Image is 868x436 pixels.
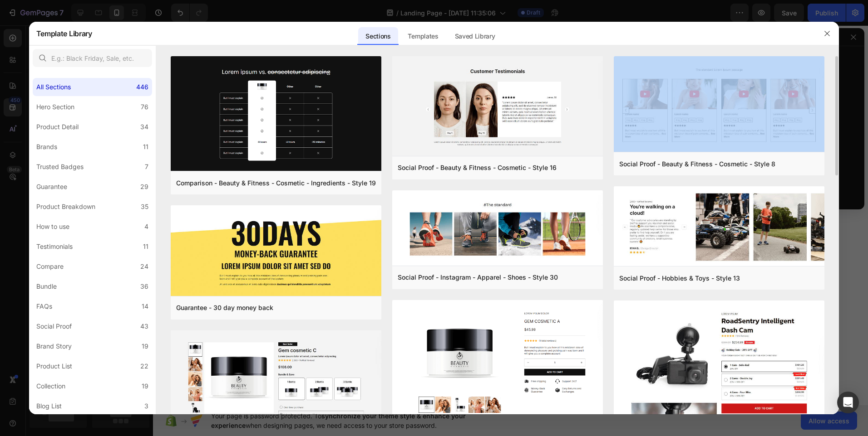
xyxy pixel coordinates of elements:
div: 19 [142,341,148,352]
span: from URL or image [70,263,118,271]
div: Guarantee [36,181,67,192]
div: 43 [140,321,148,332]
div: 35 [141,201,148,212]
img: sp8.png [614,56,824,154]
div: 11 [143,141,148,152]
div: Social Proof - Hobbies & Toys - Style 13 [619,273,740,284]
div: FAQs [36,301,52,312]
div: Collection [36,381,65,392]
div: Templates [400,27,445,45]
div: 34 [140,121,148,132]
h2: Template Library [36,22,92,45]
p: Because these aren’t just crystals—they’re keepsakes you can trust to hold their own story, waiti... [1,150,188,172]
div: 22 [140,361,148,372]
div: Hero Section [36,102,74,112]
span: inspired by CRO experts [63,233,125,241]
span: Add section [8,201,51,210]
div: Bundle [36,281,57,292]
div: 14 [142,301,148,312]
div: Product List [36,361,72,372]
div: 36 [140,281,148,292]
div: Saved Library [448,27,503,45]
img: sp13.png [614,186,824,268]
div: 19 [142,381,148,392]
div: Generate layout [71,252,118,262]
div: Product Breakdown [36,201,95,212]
div: 11 [143,241,148,252]
div: 76 [141,102,148,112]
div: All Sections [36,82,71,92]
div: Open Intercom Messenger [837,392,859,413]
img: sp16.png [392,56,603,158]
div: Guarantee - 30 day money back [176,302,273,313]
div: Blog List [36,401,62,412]
div: Add blank section [67,283,123,292]
div: Choose templates [67,221,122,231]
img: g30.png [171,205,381,298]
div: 7 [145,161,148,172]
div: 446 [136,82,148,92]
div: Brands [36,141,57,152]
div: Social Proof - Beauty & Fitness - Cosmetic - Style 16 [398,162,557,173]
div: 24 [140,261,148,272]
div: Compare [36,261,64,272]
img: sp30.png [392,190,603,267]
div: Social Proof - Beauty & Fitness - Cosmetic - Style 8 [619,159,775,170]
div: 4 [144,221,148,232]
div: How to use [36,221,69,232]
p: Every piece you see here is chosen with love, care, and intention. We hand-select crystals for th... [1,69,188,149]
div: Testimonials [36,241,73,252]
div: Product Detail [36,121,79,132]
div: 3 [144,401,148,412]
div: Social Proof - Instagram - Apparel - Shoes - Style 30 [398,272,558,283]
img: c19.png [171,56,381,173]
input: E.g.: Black Friday, Sale, etc. [33,49,152,67]
div: Brand Story [36,341,72,352]
span: then drag & drop elements [60,294,128,302]
div: Social Proof [36,321,72,332]
div: Trusted Badges [36,161,84,172]
div: Sections [358,27,398,45]
div: 29 [140,181,148,192]
div: Comparison - Beauty & Fitness - Cosmetic - Ingredients - Style 19 [176,178,376,189]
